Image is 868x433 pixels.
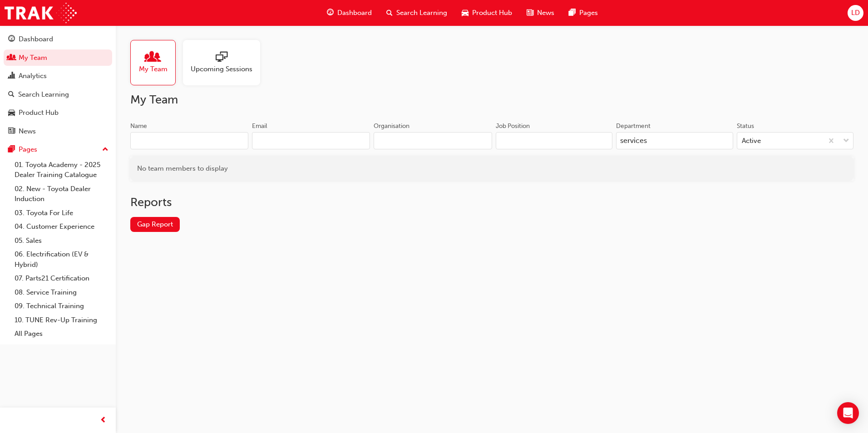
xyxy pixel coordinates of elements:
input: Organisation [374,132,492,149]
span: sessionType_ONLINE_URL-icon [216,51,227,64]
a: car-iconProduct Hub [454,4,519,22]
a: News [4,123,112,140]
span: pages-icon [8,146,15,154]
a: 09. Technical Training [11,299,112,313]
button: LD [848,5,863,21]
span: Upcoming Sessions [191,64,252,74]
a: 10. TUNE Rev-Up Training [11,313,112,327]
a: news-iconNews [519,4,562,22]
span: Dashboard [337,8,372,18]
span: chart-icon [8,72,15,80]
input: Job Position [496,132,613,149]
span: down-icon [843,135,849,147]
a: My Team [4,49,112,66]
div: No team members to display [130,157,853,181]
span: people-icon [147,51,159,64]
span: pages-icon [569,7,576,19]
div: Analytics [19,71,47,81]
div: Active [742,136,761,146]
div: News [19,126,36,137]
span: Product Hub [472,8,512,18]
span: My Team [139,64,168,74]
span: search-icon [386,7,393,19]
div: Status [737,122,754,131]
a: 07. Parts21 Certification [11,271,112,285]
a: All Pages [11,327,112,341]
a: 04. Customer Experience [11,220,112,234]
span: up-icon [102,144,108,156]
div: Department [616,122,651,131]
span: Search Learning [396,8,447,18]
input: Email [252,132,370,149]
h2: My Team [130,93,853,107]
a: pages-iconPages [562,4,605,22]
div: Job Position [496,122,530,131]
span: guage-icon [8,35,15,44]
a: search-iconSearch Learning [379,4,454,22]
div: Email [252,122,267,131]
div: Name [130,122,147,131]
button: DashboardMy TeamAnalyticsSearch LearningProduct HubNews [4,29,112,141]
a: Product Hub [4,104,112,121]
h2: Reports [130,195,853,210]
span: News [537,8,554,18]
a: Upcoming Sessions [183,40,267,85]
a: 08. Service Training [11,285,112,300]
a: 05. Sales [11,234,112,248]
a: 02. New - Toyota Dealer Induction [11,182,112,206]
span: people-icon [8,54,15,62]
a: 06. Electrification (EV & Hybrid) [11,247,112,271]
div: Product Hub [19,108,59,118]
button: Pages [4,141,112,158]
div: Dashboard [19,34,53,44]
span: search-icon [8,91,15,99]
div: Organisation [374,122,409,131]
span: news-icon [527,7,533,19]
input: Name [130,132,248,149]
a: 03. Toyota For Life [11,206,112,220]
a: My Team [130,40,183,85]
div: Pages [19,144,37,155]
img: Trak [5,3,77,23]
span: Pages [579,8,598,18]
span: LD [851,8,860,18]
a: Gap Report [130,217,180,232]
div: Open Intercom Messenger [837,402,859,424]
span: news-icon [8,128,15,136]
a: Analytics [4,68,112,84]
input: Department [616,132,733,149]
span: prev-icon [100,415,107,426]
div: Search Learning [18,89,69,100]
span: car-icon [462,7,469,19]
span: car-icon [8,109,15,117]
a: Search Learning [4,86,112,103]
a: 01. Toyota Academy - 2025 Dealer Training Catalogue [11,158,112,182]
span: guage-icon [327,7,334,19]
a: Dashboard [4,31,112,48]
a: guage-iconDashboard [320,4,379,22]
